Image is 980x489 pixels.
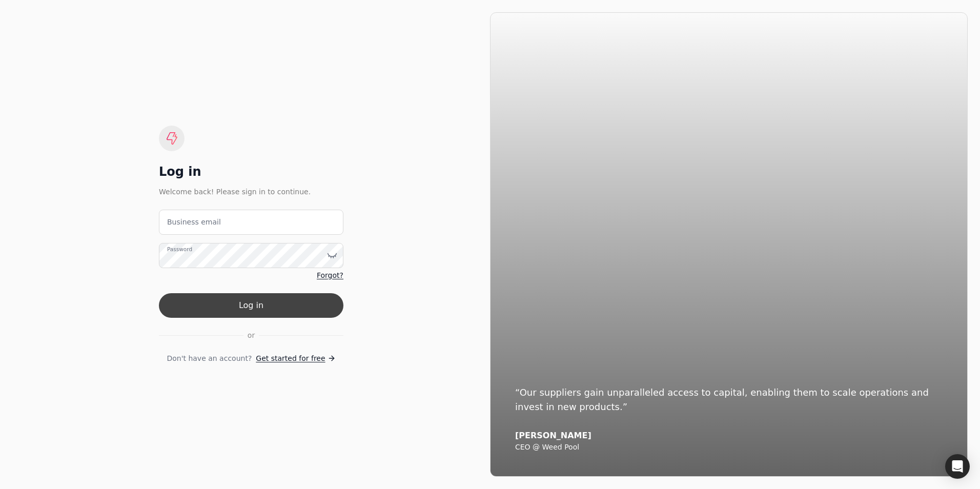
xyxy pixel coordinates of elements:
[515,431,943,441] div: [PERSON_NAME]
[159,164,343,180] div: Log in
[317,270,343,281] a: Forgot?
[515,443,943,452] div: CEO @ Weed Pool
[167,353,252,364] span: Don't have an account?
[167,245,192,253] label: Password
[945,454,970,479] div: Open Intercom Messenger
[159,186,343,197] div: Welcome back! Please sign in to continue.
[167,217,221,228] label: Business email
[515,385,943,414] div: “Our suppliers gain unparalleled access to capital, enabling them to scale operations and invest ...
[256,353,325,364] span: Get started for free
[159,293,343,318] button: Log in
[256,353,335,364] a: Get started for free
[248,330,255,341] span: or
